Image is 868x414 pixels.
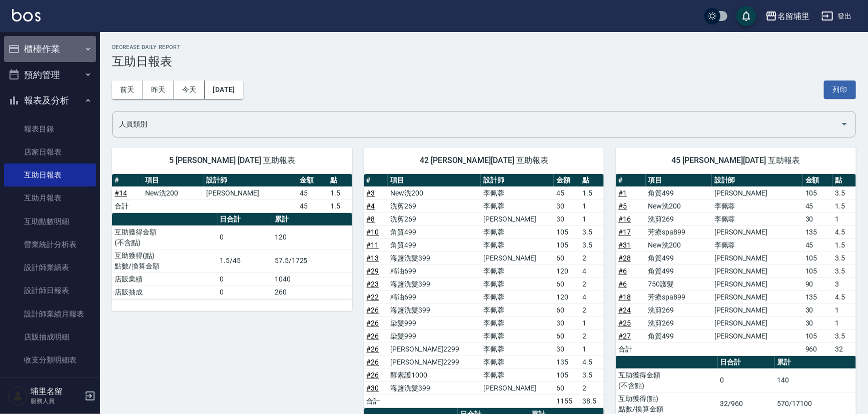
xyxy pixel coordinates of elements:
a: #23 [367,280,379,288]
td: 2 [580,303,604,316]
td: 105 [803,264,832,277]
th: 累計 [272,213,352,226]
td: 李佩蓉 [481,368,554,381]
td: [PERSON_NAME] [712,316,803,329]
td: 0 [218,285,273,298]
td: 酵素護1000 [388,368,481,381]
td: 105 [554,368,580,381]
th: 金額 [297,174,328,187]
td: 3.5 [832,329,856,342]
th: 項目 [143,174,204,187]
a: #27 [618,332,631,340]
td: 32 [832,342,856,355]
th: 設計師 [481,174,554,187]
td: 李佩蓉 [481,290,554,303]
th: # [364,174,388,187]
a: #24 [618,306,631,314]
a: #26 [367,319,379,327]
td: 60 [554,303,580,316]
button: 登出 [817,7,856,25]
a: 店家日報表 [4,140,96,163]
span: 42 [PERSON_NAME][DATE] 互助報表 [376,155,592,165]
td: 1.5 [328,186,352,199]
td: 140 [775,368,856,392]
td: 李佩蓉 [481,199,554,212]
a: #18 [618,293,631,301]
td: 135 [803,225,832,238]
td: [PERSON_NAME] [712,186,803,199]
td: 李佩蓉 [712,212,803,225]
td: 4 [580,290,604,303]
td: 0 [718,368,775,392]
td: 2 [580,277,604,290]
td: 4.5 [580,355,604,368]
td: New洗200 [388,186,481,199]
td: 4.5 [832,225,856,238]
a: #26 [367,358,379,366]
td: 互助獲得金額 (不含點) [616,368,717,392]
td: 0 [218,272,273,285]
table: a dense table [112,174,352,213]
input: 人員名稱 [117,115,836,133]
td: 1 [832,303,856,316]
td: 45 [297,186,328,199]
a: #5 [618,202,627,210]
td: 李佩蓉 [481,342,554,355]
a: #8 [367,215,375,223]
td: 60 [554,381,580,394]
td: 1.5 [832,199,856,212]
td: 45 [554,186,580,199]
td: 海鹽洗髮399 [388,381,481,394]
a: #13 [367,254,379,262]
a: #6 [618,280,627,288]
a: #31 [618,241,631,249]
td: 角質499 [646,186,712,199]
td: 李佩蓉 [481,186,554,199]
a: #4 [367,202,375,210]
td: [PERSON_NAME]2299 [388,355,481,368]
td: New洗200 [646,199,712,212]
td: 店販抽成 [112,285,218,298]
td: 60 [554,251,580,264]
a: 互助點數明細 [4,210,96,233]
th: 金額 [554,174,580,187]
td: 30 [554,212,580,225]
td: 精油699 [388,290,481,303]
td: 李佩蓉 [481,264,554,277]
th: 日合計 [218,213,273,226]
td: 3.5 [580,238,604,251]
td: 120 [272,225,352,249]
td: [PERSON_NAME] [481,212,554,225]
a: 店販抽成明細 [4,325,96,348]
a: #1 [618,189,627,197]
th: 累計 [775,356,856,369]
a: 設計師業績表 [4,256,96,279]
td: 角質499 [646,251,712,264]
h3: 互助日報表 [112,54,856,68]
th: 日合計 [718,356,775,369]
th: 金額 [803,174,832,187]
img: Person [8,386,28,406]
td: 角質499 [646,329,712,342]
button: 昨天 [143,80,174,99]
a: #6 [618,267,627,275]
a: 收支分類明細表 [4,348,96,371]
td: 30 [554,342,580,355]
a: #14 [115,189,127,197]
td: 135 [554,355,580,368]
button: Open [836,116,852,132]
td: 30 [803,212,832,225]
td: 1 [832,212,856,225]
a: 設計師日報表 [4,279,96,302]
td: 1 [580,199,604,212]
td: 染髮999 [388,316,481,329]
a: #25 [618,319,631,327]
td: 角質499 [388,225,481,238]
a: #28 [618,254,631,262]
td: 30 [554,199,580,212]
a: 設計師業績月報表 [4,302,96,325]
a: #30 [367,384,379,392]
td: 李佩蓉 [481,303,554,316]
td: [PERSON_NAME] [481,251,554,264]
td: 30 [803,303,832,316]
